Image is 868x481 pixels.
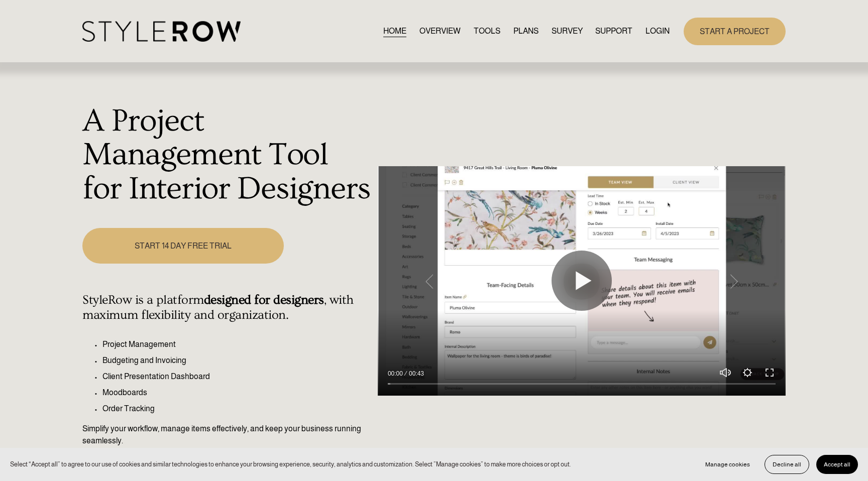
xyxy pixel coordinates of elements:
a: LOGIN [645,25,670,38]
span: Decline all [773,461,801,468]
span: SUPPORT [595,25,632,37]
input: Seek [388,380,776,387]
div: Current time [388,369,405,379]
strong: designed for designers [204,293,324,307]
p: Simplify your workflow, manage items effectively, and keep your business running seamlessly. [82,423,372,447]
a: START 14 DAY FREE TRIAL [82,228,283,264]
div: Duration [405,369,426,379]
button: Play [552,251,612,311]
p: Project Management [102,338,372,350]
p: Moodboards [102,387,372,399]
p: Budgeting and Invoicing [102,354,372,367]
span: Accept all [824,461,850,468]
p: Order Tracking [102,403,372,415]
p: Select “Accept all” to agree to our use of cookies and similar technologies to enhance your brows... [10,459,571,469]
button: Decline all [765,455,809,474]
p: Client Presentation Dashboard [102,371,372,383]
h1: A Project Management Tool for Interior Designers [82,104,372,206]
img: StyleRow [82,21,241,42]
a: folder dropdown [595,25,632,38]
a: HOME [383,25,406,38]
a: START A PROJECT [684,18,786,45]
button: Manage cookies [698,455,757,474]
span: Manage cookies [705,461,750,468]
a: TOOLS [474,25,500,38]
a: PLANS [513,25,538,38]
h4: StyleRow is a platform , with maximum flexibility and organization. [82,293,372,323]
button: Accept all [816,455,858,474]
a: SURVEY [552,25,583,38]
a: OVERVIEW [419,25,461,38]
